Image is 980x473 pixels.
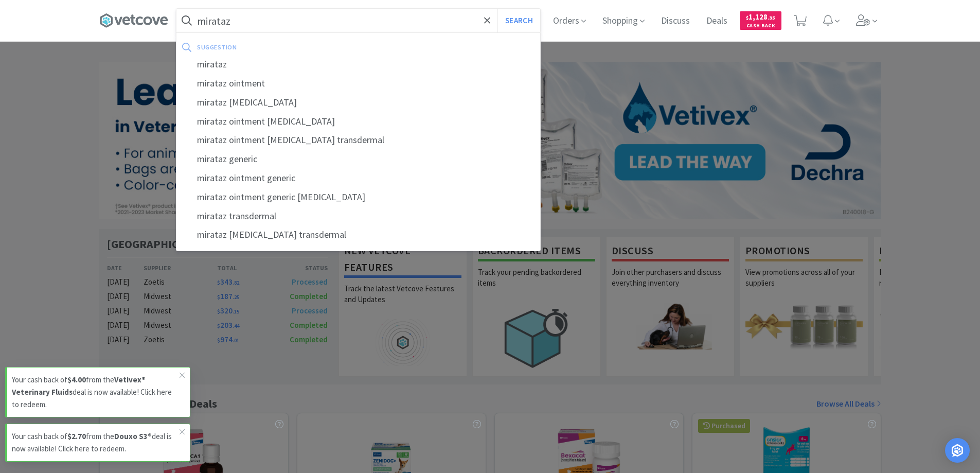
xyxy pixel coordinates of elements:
span: . 35 [768,14,775,21]
div: mirataz ointment [MEDICAL_DATA] transdermal [176,131,540,150]
strong: $2.70 [67,431,86,441]
div: mirataz generic [176,150,540,169]
a: $1,128.35Cash Back [740,7,781,34]
strong: Douxo S3® [114,431,152,441]
div: mirataz ointment [MEDICAL_DATA] [176,112,540,131]
div: mirataz [MEDICAL_DATA] [176,93,540,112]
div: mirataz ointment generic [MEDICAL_DATA] [176,188,540,207]
div: mirataz ointment [176,74,540,93]
span: $ [746,14,749,21]
strong: $4.00 [67,375,86,384]
span: Cash Back [746,23,775,30]
a: Deals [702,16,732,26]
p: Your cash back of from the deal is now available! Click here to redeem. [12,430,180,455]
div: mirataz [176,55,540,74]
div: Open Intercom Messenger [945,438,970,463]
div: mirataz transdermal [176,207,540,226]
button: Search [497,9,540,32]
div: mirataz ointment generic [176,169,540,188]
span: 1,128 [746,12,775,22]
div: mirataz [MEDICAL_DATA] transdermal [176,225,540,244]
div: suggestion [197,39,385,55]
p: Your cash back of from the deal is now available! Click here to redeem. [12,374,180,411]
input: Search by item, sku, manufacturer, ingredient, size... [176,9,540,32]
a: Discuss [657,16,694,26]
